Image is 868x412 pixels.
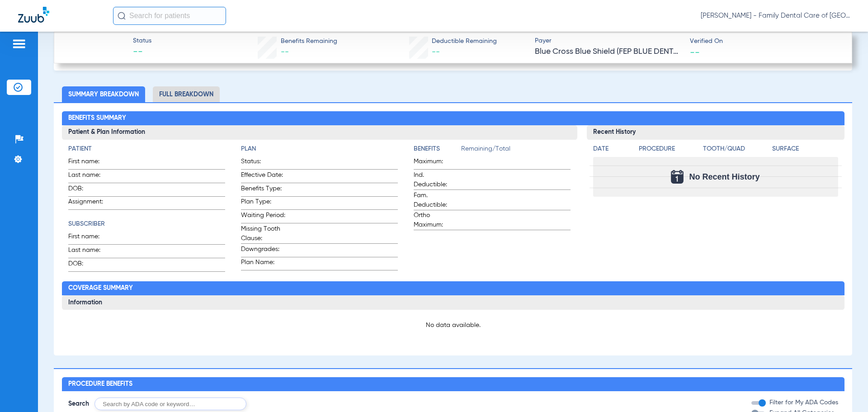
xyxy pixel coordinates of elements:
[593,144,631,157] app-breakdown-title: Date
[18,7,49,23] img: Zuub Logo
[62,125,577,140] h3: Patient & Plan Information
[241,258,285,270] span: Plan Name:
[414,144,461,157] app-breakdown-title: Benefits
[68,170,113,183] span: Last name:
[118,12,126,20] img: Search Icon
[62,281,844,296] h2: Coverage Summary
[68,399,89,408] span: Search
[772,144,838,154] h4: Surface
[461,144,571,157] span: Remaining/Total
[68,157,113,169] span: First name:
[241,224,285,243] span: Missing Tooth Clause:
[414,170,458,189] span: Ind. Deductible:
[68,232,113,244] span: First name:
[414,211,458,230] span: Ortho Maximum:
[68,259,113,271] span: DOB:
[703,144,769,157] app-breakdown-title: Tooth/Quad
[432,48,440,56] span: --
[414,144,461,154] h4: Benefits
[535,36,682,46] span: Payer
[768,398,838,407] label: Filter for My ADA Codes
[68,184,113,196] span: DOB:
[671,170,684,184] img: Calendar
[281,37,337,46] span: Benefits Remaining
[772,144,838,157] app-breakdown-title: Surface
[587,125,844,140] h3: Recent History
[535,46,682,57] span: Blue Cross Blue Shield (FEP BLUE DENTAL)
[414,157,458,169] span: Maximum:
[133,36,151,46] span: Status
[689,172,759,181] span: No Recent History
[68,144,225,154] h4: Patient
[153,86,220,102] li: Full Breakdown
[414,191,458,210] span: Fam. Deductible:
[113,7,226,25] input: Search for patients
[241,144,398,154] h4: Plan
[68,321,838,330] p: No data available.
[68,219,225,229] h4: Subscriber
[703,144,769,154] h4: Tooth/Quad
[62,377,844,392] h2: Procedure Benefits
[281,48,289,56] span: --
[68,197,113,209] span: Assignment:
[68,246,113,258] span: Last name:
[241,211,285,223] span: Waiting Period:
[62,111,844,126] h2: Benefits Summary
[62,86,145,102] li: Summary Breakdown
[62,295,844,310] h3: Information
[432,37,497,46] span: Deductible Remaining
[593,144,631,154] h4: Date
[701,11,850,20] span: [PERSON_NAME] - Family Dental Care of [GEOGRAPHIC_DATA]
[639,144,700,154] h4: Procedure
[241,245,285,257] span: Downgrades:
[241,197,285,209] span: Plan Type:
[133,46,151,59] span: --
[241,184,285,196] span: Benefits Type:
[690,37,837,46] span: Verified On
[690,47,700,57] span: --
[94,398,246,410] input: Search by ADA code or keyword…
[241,157,285,169] span: Status:
[639,144,700,157] app-breakdown-title: Procedure
[241,170,285,183] span: Effective Date:
[12,38,26,49] img: hamburger-icon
